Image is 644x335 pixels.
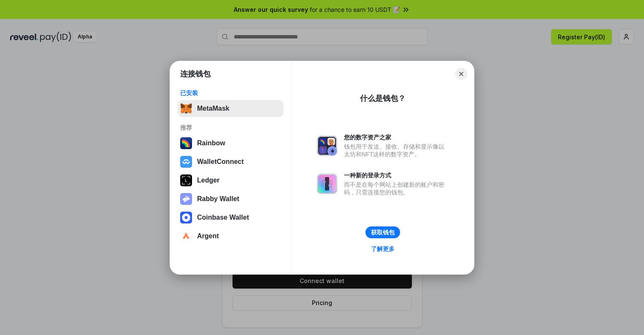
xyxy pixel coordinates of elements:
img: svg+xml,%3Csvg%20xmlns%3D%22http%3A%2F%2Fwww.w3.org%2F2000%2Fsvg%22%20fill%3D%22none%22%20viewBox... [317,174,337,194]
div: 一种新的登录方式 [344,172,449,179]
h1: 连接钱包 [180,69,211,79]
div: WalletConnect [197,158,244,166]
div: Ledger [197,177,219,184]
div: Argent [197,232,219,240]
button: WalletConnect [178,153,284,170]
button: 获取钱包 [365,226,400,238]
img: svg+xml,%3Csvg%20width%3D%22120%22%20height%3D%22120%22%20viewBox%3D%220%200%20120%20120%22%20fil... [180,137,192,149]
img: svg+xml,%3Csvg%20width%3D%2228%22%20height%3D%2228%22%20viewBox%3D%220%200%2028%2028%22%20fill%3D... [180,212,192,223]
div: MetaMask [197,105,229,112]
img: svg+xml,%3Csvg%20xmlns%3D%22http%3A%2F%2Fwww.w3.org%2F2000%2Fsvg%22%20width%3D%2228%22%20height%3... [180,174,192,186]
img: svg+xml,%3Csvg%20width%3D%2228%22%20height%3D%2228%22%20viewBox%3D%220%200%2028%2028%22%20fill%3D... [180,156,192,168]
div: 而不是在每个网站上创建新的账户和密码，只需连接您的钱包。 [344,181,449,196]
div: 已安装 [180,89,281,97]
div: 了解更多 [371,245,395,253]
div: 什么是钱包？ [360,93,406,103]
a: 了解更多 [366,243,400,254]
button: Argent [178,228,284,245]
button: Rainbow [178,135,284,152]
button: Ledger [178,172,284,189]
div: Rabby Wallet [197,195,239,203]
button: Coinbase Wallet [178,209,284,226]
div: 钱包用于发送、接收、存储和显示像以太坊和NFT这样的数字资产。 [344,143,449,158]
div: 推荐 [180,124,281,131]
img: svg+xml,%3Csvg%20fill%3D%22none%22%20height%3D%2233%22%20viewBox%3D%220%200%2035%2033%22%20width%... [180,103,192,114]
img: svg+xml,%3Csvg%20width%3D%2228%22%20height%3D%2228%22%20viewBox%3D%220%200%2028%2028%22%20fill%3D... [180,230,192,242]
div: Coinbase Wallet [197,214,249,221]
div: 您的数字资产之家 [344,133,449,141]
img: svg+xml,%3Csvg%20xmlns%3D%22http%3A%2F%2Fwww.w3.org%2F2000%2Fsvg%22%20fill%3D%22none%22%20viewBox... [317,136,337,156]
button: Rabby Wallet [178,191,284,207]
img: svg+xml,%3Csvg%20xmlns%3D%22http%3A%2F%2Fwww.w3.org%2F2000%2Fsvg%22%20fill%3D%22none%22%20viewBox... [180,193,192,205]
div: Rainbow [197,139,225,147]
button: MetaMask [178,100,284,117]
div: 获取钱包 [371,229,395,236]
button: Close [455,68,467,80]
